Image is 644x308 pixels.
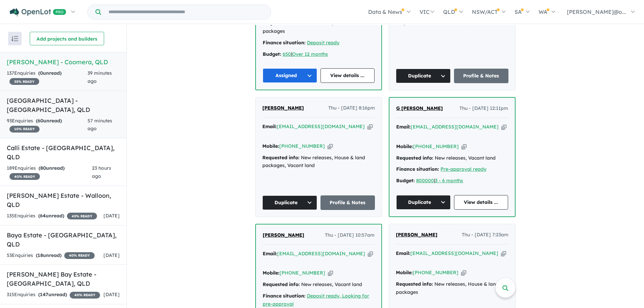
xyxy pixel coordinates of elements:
[292,51,328,57] a: Over 12 months
[396,250,410,256] strong: Email:
[30,32,104,45] button: Add projects and builders
[416,177,434,184] a: 800000
[262,123,277,129] strong: Email:
[7,231,120,249] h5: Baya Estate - [GEOGRAPHIC_DATA] , QLD
[328,143,333,150] button: Copy
[7,252,95,260] div: 53 Enquir ies
[39,165,65,171] strong: ( unread)
[501,123,506,131] button: Copy
[396,280,508,297] div: New releases, House & land packages
[279,143,325,149] a: [PHONE_NUMBER]
[263,293,306,299] strong: Finance situation:
[280,270,325,276] a: [PHONE_NUMBER]
[413,143,459,149] a: [PHONE_NUMBER]
[263,50,375,58] div: |
[263,51,281,57] strong: Budget:
[396,69,451,83] button: Duplicate
[88,70,112,84] span: 39 minutes ago
[461,143,467,150] button: Copy
[440,166,486,172] a: Pre-approval ready
[263,281,375,289] div: New releases, Vacant land
[7,270,120,288] h5: [PERSON_NAME] Bay Estate - [GEOGRAPHIC_DATA] , QLD
[396,154,508,162] div: New releases, Vacant land
[40,213,46,219] span: 64
[92,165,111,179] span: 23 hours ago
[320,68,375,83] a: View details ...
[396,143,413,149] strong: Mobile:
[396,195,451,210] button: Duplicate
[102,5,269,19] input: Try estate name, suburb, builder or developer
[7,191,120,209] h5: [PERSON_NAME] Estate - Walloon , QLD
[7,291,100,299] div: 315 Enquir ies
[38,291,67,298] strong: ( unread)
[40,70,43,76] span: 0
[103,213,120,219] span: [DATE]
[263,251,277,257] strong: Email:
[461,269,466,276] button: Copy
[88,118,112,132] span: 57 minutes ago
[413,269,458,276] a: [PHONE_NUMBER]
[262,104,304,112] a: [PERSON_NAME]
[36,252,62,258] strong: ( unread)
[396,231,437,239] a: [PERSON_NAME]
[103,291,120,298] span: [DATE]
[7,117,88,133] div: 93 Enquir ies
[9,126,40,133] span: 10 % READY
[454,69,509,83] a: Profile & Notes
[396,124,411,130] strong: Email:
[7,164,92,181] div: 189 Enquir ies
[283,51,291,57] u: 650
[262,105,304,111] span: [PERSON_NAME]
[11,36,18,41] img: sort.svg
[263,270,280,276] strong: Mobile:
[67,213,97,219] span: 45 % READY
[263,40,306,46] strong: Finance situation:
[263,293,369,307] a: Deposit ready, Looking for pre-approval
[307,40,339,46] a: Deposit ready
[262,154,375,170] div: New releases, House & land packages, Vacant land
[40,291,48,298] span: 147
[410,250,498,256] a: [EMAIL_ADDRESS][DOMAIN_NAME]
[38,118,43,124] span: 60
[262,195,317,210] button: Duplicate
[7,96,120,114] h5: [GEOGRAPHIC_DATA] - [GEOGRAPHIC_DATA] , QLD
[501,250,506,257] button: Copy
[396,269,413,276] strong: Mobile:
[38,70,62,76] strong: ( unread)
[277,123,365,129] a: [EMAIL_ADDRESS][DOMAIN_NAME]
[7,212,97,220] div: 135 Enquir ies
[396,281,433,287] strong: Requested info:
[328,269,333,277] button: Copy
[263,231,304,239] a: [PERSON_NAME]
[277,251,365,257] a: [EMAIL_ADDRESS][DOMAIN_NAME]
[396,105,443,111] span: G [PERSON_NAME]
[368,250,373,257] button: Copy
[462,231,508,239] span: Thu - [DATE] 7:23am
[9,173,40,180] span: 40 % READY
[262,143,279,149] strong: Mobile:
[9,78,39,85] span: 35 % READY
[7,57,120,67] h5: [PERSON_NAME] - Coomera , QLD
[567,8,626,15] span: [PERSON_NAME]@o...
[7,143,120,162] h5: Calli Estate - [GEOGRAPHIC_DATA] , QLD
[36,118,62,124] strong: ( unread)
[435,177,463,184] a: 3 - 6 months
[263,19,375,35] div: New releases, House & land packages
[396,177,508,185] div: |
[411,124,499,130] a: [EMAIL_ADDRESS][DOMAIN_NAME]
[454,195,508,210] a: View details ...
[262,155,300,161] strong: Requested info:
[38,213,64,219] strong: ( unread)
[7,69,88,86] div: 137 Enquir ies
[38,252,43,258] span: 18
[263,68,317,83] button: Assigned
[70,292,100,299] span: 40 % READY
[396,155,433,161] strong: Requested info:
[64,252,95,259] span: 40 % READY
